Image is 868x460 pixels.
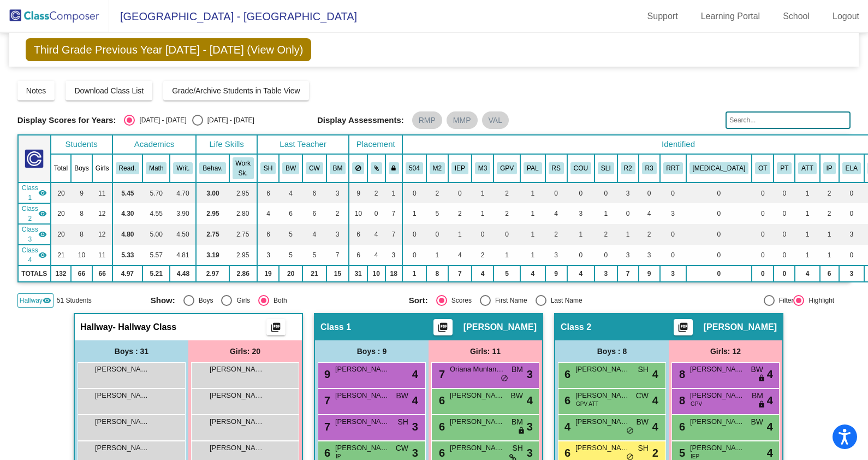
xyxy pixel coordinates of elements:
input: Search... [726,111,851,129]
button: R2 [621,162,635,174]
td: 0 [752,224,774,245]
td: 4.80 [112,224,143,245]
td: 0 [660,182,686,203]
td: 1 [795,224,819,245]
td: 3 [594,266,617,282]
span: [PERSON_NAME] [PERSON_NAME] [95,364,150,375]
button: Print Students Details [266,319,286,335]
td: 0 [774,182,795,203]
mat-icon: visibility [38,188,47,197]
th: Speech Only IEP [594,154,617,182]
button: BM [330,162,346,174]
span: Hallway [20,296,43,305]
td: 2 [494,182,520,203]
mat-chip: RMP [412,111,442,129]
button: RS [549,162,564,174]
td: 5 [426,203,448,224]
td: 7 [617,266,639,282]
td: 4.30 [112,203,143,224]
td: 3 [639,245,660,266]
button: RRT [663,162,683,174]
td: 12 [92,203,112,224]
td: 2 [326,203,349,224]
td: 0 [774,224,795,245]
td: 4 [567,266,594,282]
td: 4 [367,245,385,266]
mat-radio-group: Select an option [409,295,659,306]
td: 1 [520,203,545,224]
button: SH [260,162,276,174]
td: 21 [51,245,71,266]
div: [DATE] - [DATE] [135,115,186,125]
th: Reading Specialist Support [545,154,567,182]
th: 504 Plan [402,154,426,182]
td: 0 [545,182,567,203]
td: 3 [326,182,349,203]
span: - Hallway Class [113,322,177,333]
td: 3 [839,266,864,282]
button: ATT [798,162,816,174]
td: 2 [594,224,617,245]
td: 1 [448,224,472,245]
td: 2 [367,182,385,203]
th: Attendance Concerns (Absent or Tardy Often) [795,154,819,182]
td: 0 [472,224,494,245]
button: COU [570,162,591,174]
td: 6 [820,266,839,282]
td: 1 [472,203,494,224]
th: Breanna Mitchell [326,154,349,182]
td: 10 [349,203,367,224]
span: Hallway [80,322,113,333]
td: 6 [349,245,367,266]
a: Support [639,8,687,25]
td: 3.90 [170,203,196,224]
td: 0 [752,203,774,224]
td: 21 [302,266,326,282]
button: PT [777,162,792,174]
button: GPV [497,162,517,174]
td: 2 [820,182,839,203]
th: Physical Therapy [774,154,795,182]
div: Last Name [546,296,582,305]
td: 0 [752,182,774,203]
span: Display Assessments: [317,115,404,125]
td: 0 [448,182,472,203]
td: 20 [51,224,71,245]
span: [PERSON_NAME] [575,364,630,375]
td: 8 [71,203,92,224]
span: BM [512,364,523,375]
td: 5.33 [112,245,143,266]
td: 0 [686,203,752,224]
div: Girls: 11 [429,340,542,362]
td: 9 [639,266,660,282]
td: 3.19 [196,245,229,266]
span: [PERSON_NAME] [463,322,537,333]
mat-chip: VAL [482,111,509,129]
td: 0 [774,203,795,224]
div: Boys : 8 [555,340,669,362]
td: 3 [257,245,279,266]
td: 0 [774,245,795,266]
button: M3 [475,162,490,174]
td: 1 [567,224,594,245]
td: Jordan Cockerham - No Class Name [18,245,51,266]
td: 10 [71,245,92,266]
td: 3.00 [196,182,229,203]
span: SH [638,364,649,375]
span: Sort: [409,296,428,305]
div: Scores [447,296,472,305]
th: Counseling Support [567,154,594,182]
mat-icon: picture_as_pdf [436,322,449,337]
th: Good Parent Volunteer [494,154,520,182]
td: 3 [660,266,686,282]
th: Keep with students [367,154,385,182]
div: Girls [232,296,250,305]
span: Class 2 [22,204,38,223]
button: CW [306,162,323,174]
td: 2.95 [229,182,257,203]
td: 2 [820,203,839,224]
div: Girls: 20 [188,340,302,362]
td: 0 [839,182,864,203]
td: 8 [71,224,92,245]
td: 3 [545,245,567,266]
